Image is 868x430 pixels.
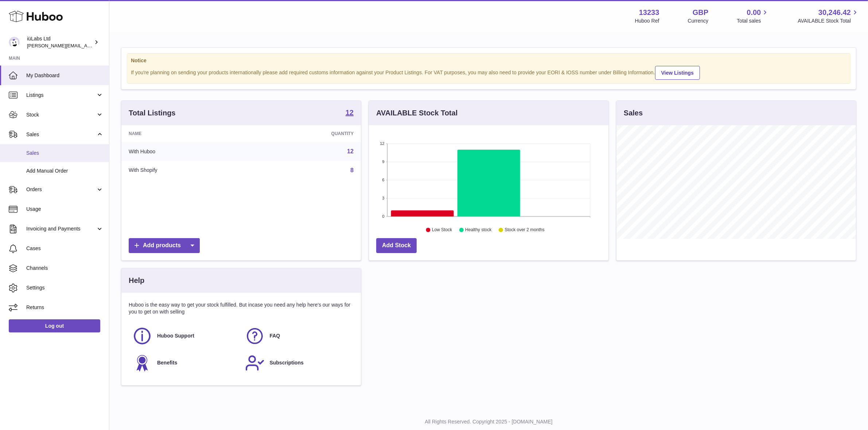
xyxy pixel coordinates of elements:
strong: 13233 [639,8,659,17]
span: [PERSON_NAME][EMAIL_ADDRESS][DOMAIN_NAME] [27,43,146,48]
span: Total sales [737,17,769,24]
span: Benefits [157,359,177,366]
span: Stock [26,111,96,118]
strong: GBP [693,8,708,17]
text: Low Stock [432,228,452,233]
span: Cases [26,245,104,252]
td: With Huboo [121,142,250,161]
a: Log out [9,319,100,332]
span: AVAILABLE Stock Total [798,17,859,24]
div: iüLabs Ltd [27,35,93,49]
a: 0.00 Total sales [737,8,769,24]
text: 3 [382,196,384,200]
th: Name [121,125,250,142]
img: annunziata@iulabs.co [9,37,20,48]
span: Huboo Support [157,332,194,339]
div: Huboo Ref [635,17,659,24]
a: 30,246.42 AVAILABLE Stock Total [798,8,859,24]
span: Subscriptions [270,359,304,366]
td: With Shopify [121,161,250,180]
span: Listings [26,92,96,99]
span: Settings [26,284,104,291]
th: Quantity [250,125,361,142]
text: 12 [380,141,384,146]
a: Add Stock [376,238,417,253]
a: FAQ [245,326,350,346]
text: 9 [382,159,384,164]
text: 6 [382,178,384,182]
p: Huboo is the easy way to get your stock fulfilled. But incase you need any help here's our ways f... [129,301,354,315]
text: Stock over 2 months [505,228,544,233]
h3: AVAILABLE Stock Total [376,108,458,118]
h3: Help [129,276,144,285]
a: Huboo Support [132,326,238,346]
span: Invoicing and Payments [26,225,96,232]
a: 12 [346,109,354,118]
span: Usage [26,206,104,213]
span: Returns [26,304,104,311]
a: 8 [350,167,354,173]
a: 12 [347,148,354,154]
p: All Rights Reserved. Copyright 2025 - [DOMAIN_NAME] [115,418,862,425]
div: If you're planning on sending your products internationally please add required customs informati... [131,65,846,80]
div: Currency [688,17,709,24]
a: View Listings [655,66,700,80]
a: Subscriptions [245,353,350,373]
text: Healthy stock [465,228,492,233]
span: Sales [26,131,96,138]
strong: 12 [346,109,354,116]
span: Orders [26,186,96,193]
span: 30,246.42 [818,8,851,17]
a: Add products [129,238,200,253]
h3: Sales [624,108,643,118]
span: Sales [26,150,104,157]
text: 0 [382,214,384,218]
h3: Total Listings [129,108,176,118]
span: FAQ [270,332,280,339]
span: Channels [26,265,104,272]
span: 0.00 [747,8,761,17]
a: Benefits [132,353,238,373]
span: Add Manual Order [26,167,104,174]
span: My Dashboard [26,72,104,79]
strong: Notice [131,57,846,64]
